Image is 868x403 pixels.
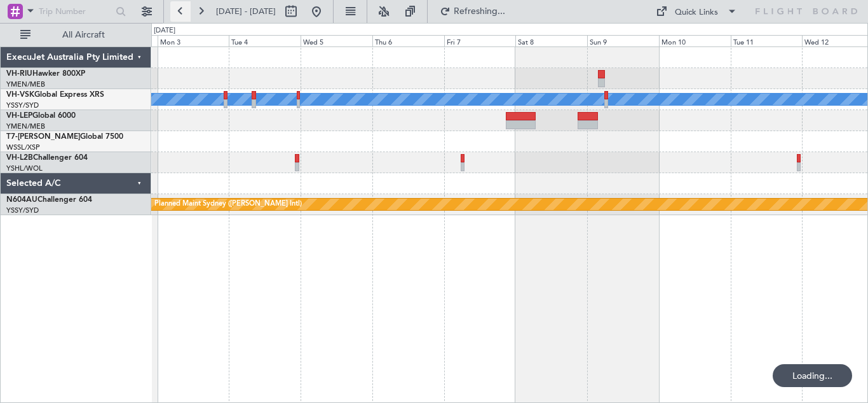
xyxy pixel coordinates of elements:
div: Sat 8 [515,35,587,46]
input: Trip Number [39,2,112,21]
div: Mon 3 [158,35,229,46]
a: YSSY/SYD [6,206,39,215]
a: YSHL/WOL [6,164,43,173]
div: [DATE] [154,25,175,36]
a: VH-LEPGlobal 6000 [6,112,76,120]
span: VH-L2B [6,154,33,162]
span: VH-VSK [6,91,34,99]
span: VH-RIU [6,70,32,78]
span: [DATE] - [DATE] [216,6,276,17]
div: Mon 10 [659,35,731,46]
span: T7-[PERSON_NAME] [6,133,80,141]
a: N604AUChallenger 604 [6,196,92,204]
div: Quick Links [675,6,718,19]
div: Tue 11 [731,35,803,46]
a: YMEN/MEB [6,80,45,89]
a: YSSY/SYD [6,101,39,110]
span: VH-LEP [6,112,32,120]
a: WSSL/XSP [6,143,40,152]
div: Loading... [773,364,852,387]
button: Quick Links [649,1,743,22]
a: VH-L2BChallenger 604 [6,154,88,162]
a: YMEN/MEB [6,122,45,131]
div: Planned Maint Sydney ([PERSON_NAME] Intl) [154,195,302,214]
a: VH-RIUHawker 800XP [6,70,85,78]
a: VH-VSKGlobal Express XRS [6,91,104,99]
button: All Aircraft [14,25,138,45]
span: Refreshing... [453,7,506,16]
div: Fri 7 [444,35,516,46]
div: Tue 4 [229,35,301,46]
div: Thu 6 [372,35,444,46]
span: N604AU [6,196,37,204]
a: T7-[PERSON_NAME]Global 7500 [6,133,123,141]
div: Wed 5 [301,35,372,46]
button: Refreshing... [434,1,510,22]
span: All Aircraft [33,31,134,39]
div: Sun 9 [587,35,659,46]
